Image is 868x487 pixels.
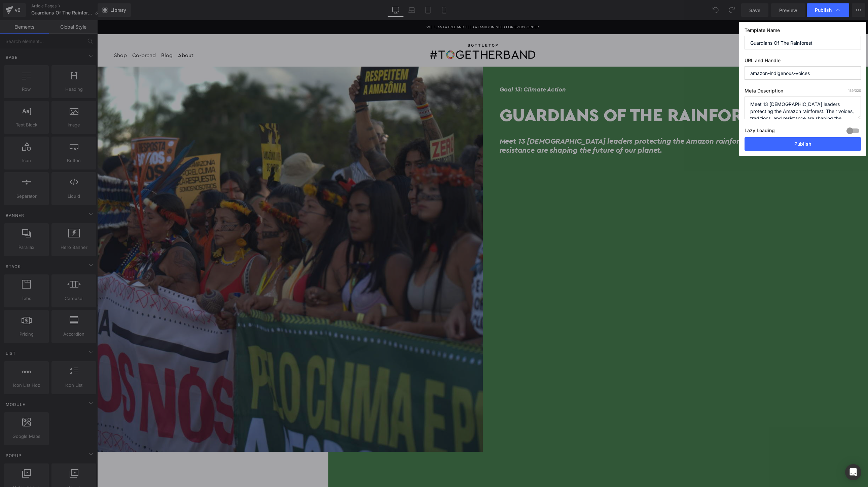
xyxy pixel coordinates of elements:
[848,88,861,92] span: /320
[17,28,332,42] nav: Main navigation
[745,27,861,36] label: Template Name
[64,33,75,38] a: BlogBlog
[5,4,766,10] p: We plant a tree and feed a family in need for every order
[815,7,832,13] span: Publish
[402,117,754,135] h2: Meet 13 [DEMOGRAPHIC_DATA] leaders protecting the Amazon rainforest. Their voices, traditions, an...
[745,126,775,137] label: Lazy Loading
[748,27,754,34] a: cart
[845,464,861,480] div: Open Intercom Messenger
[17,33,30,38] a: Shop
[745,97,861,119] textarea: Meet 13 [DEMOGRAPHIC_DATA] leaders protecting the Amazon rainforest. Their voices, traditions, an...
[848,88,854,92] span: 139
[35,33,59,38] a: Co-brandCo-brand
[745,58,861,66] label: URL and Handle
[402,86,754,103] h1: Guardians Of The Rainforest
[81,33,96,38] a: About
[745,137,861,151] button: Publish
[402,66,754,72] h6: Goal 13: Climate Action
[332,20,439,40] img: #TOGETHERBAND
[745,88,861,97] label: Meta Description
